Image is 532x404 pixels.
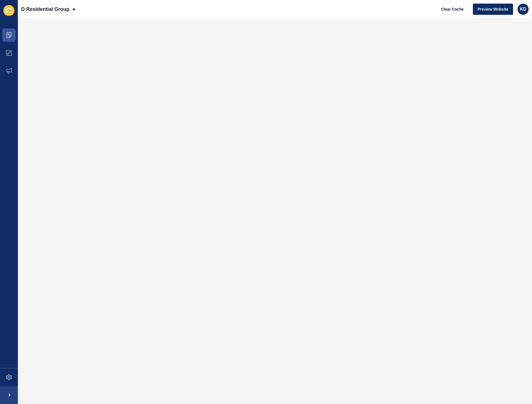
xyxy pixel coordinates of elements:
[473,4,513,15] button: Preview Website
[520,6,526,12] span: KD
[478,6,508,12] span: Preview Website
[436,4,468,15] button: Clear Cache
[21,2,69,16] p: D Residential Group
[441,6,464,12] span: Clear Cache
